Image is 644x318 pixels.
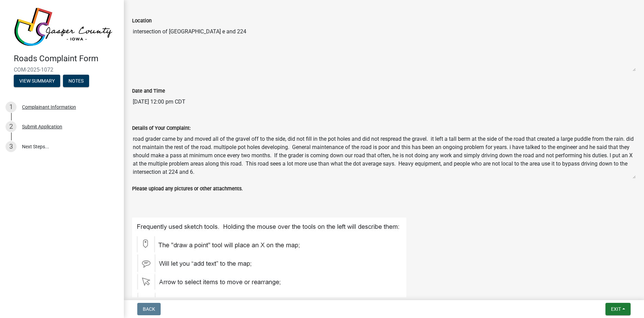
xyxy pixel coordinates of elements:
img: Map_Tools_f0d843b4-6100-4962-a8ad-302740984833.JPG [132,218,406,312]
button: View Summary [14,75,60,87]
button: Notes [63,75,89,87]
div: Complainant Information [22,105,76,109]
wm-modal-confirm: Notes [63,78,89,84]
wm-modal-confirm: Summary [14,78,60,84]
span: COM-2025-1072 [14,66,110,73]
button: Back [137,303,161,315]
label: Please upload any pictures or other attachments. [132,187,243,191]
div: 1 [6,102,17,113]
img: Jasper County, Iowa [14,7,113,46]
div: 3 [6,141,17,152]
span: Exit [611,306,621,312]
h4: Roads Complaint Form [14,54,118,64]
span: Back [143,306,155,312]
div: 2 [6,121,17,132]
div: Submit Application [22,124,62,129]
button: Exit [605,303,631,315]
textarea: intersection of [GEOGRAPHIC_DATA] e and 224 [132,25,636,72]
textarea: road grader came by and moved all of the gravel off to the side, did not fill in the pot holes an... [132,132,636,179]
label: Date and Time [132,89,165,94]
label: Details of Your Complaint: [132,126,191,131]
label: Location [132,19,152,23]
